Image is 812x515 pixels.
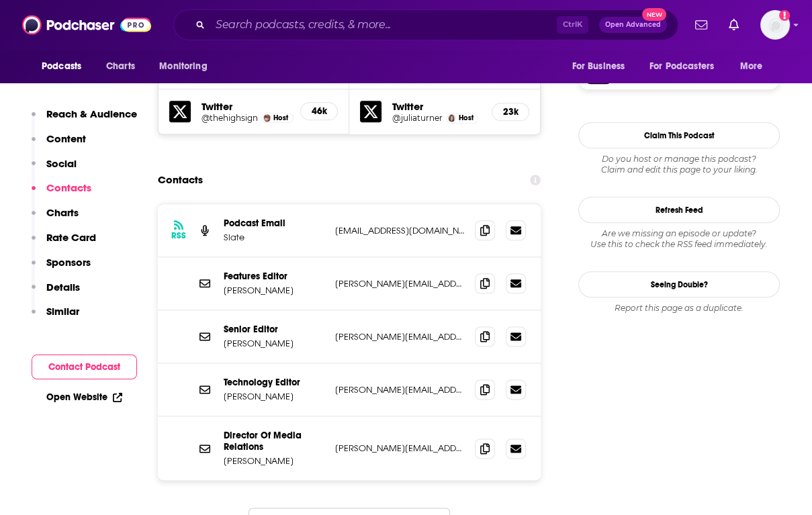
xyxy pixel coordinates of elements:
[263,114,271,122] img: Dana Stevens
[32,54,99,79] button: open menu
[578,271,780,297] a: Seeing Double?
[578,228,780,250] div: Are we missing an episode or update? Use this to check the RSS feed immediately.
[392,100,481,113] h5: Twitter
[224,430,324,453] p: Director Of Media Relations
[224,285,324,296] p: [PERSON_NAME]
[32,355,137,379] button: Contact Podcast
[335,442,464,454] p: [PERSON_NAME][EMAIL_ADDRESS][PERSON_NAME][DOMAIN_NAME]
[605,21,661,28] span: Open Advanced
[760,10,790,40] span: Logged in as BKusilek
[224,338,324,349] p: [PERSON_NAME]
[46,181,91,194] p: Contacts
[335,331,464,342] p: [PERSON_NAME][EMAIL_ADDRESS][PERSON_NAME][DOMAIN_NAME]
[32,281,80,306] button: Details
[690,13,713,36] a: Show notifications dropdown
[201,100,289,113] h5: Twitter
[335,278,464,289] p: [PERSON_NAME][EMAIL_ADDRESS][PERSON_NAME][DOMAIN_NAME]
[22,12,151,38] img: Podchaser - Follow, Share and Rate Podcasts
[578,122,780,148] button: Claim This Podcast
[32,206,79,231] button: Charts
[448,114,455,122] img: Julia Turner
[46,157,77,170] p: Social
[97,54,143,79] a: Charts
[32,181,91,206] button: Contacts
[312,105,326,117] h5: 46k
[106,57,135,76] span: Charts
[224,271,324,282] p: Features Editor
[224,324,324,335] p: Senior Editor
[224,377,324,388] p: Technology Editor
[642,8,666,21] span: New
[224,218,324,229] p: Podcast Email
[335,384,464,395] p: [PERSON_NAME][EMAIL_ADDRESS][PERSON_NAME][DOMAIN_NAME]
[723,13,744,36] a: Show notifications dropdown
[32,231,96,256] button: Rate Card
[171,230,186,241] h3: RSS
[201,113,258,123] a: @thehighsign
[740,57,763,76] span: More
[173,9,678,40] div: Search podcasts, credits, & more...
[649,57,714,76] span: For Podcasters
[159,57,207,76] span: Monitoring
[210,14,557,36] input: Search podcasts, credits, & more...
[46,281,80,293] p: Details
[224,455,324,467] p: [PERSON_NAME]
[557,16,588,34] span: Ctrl K
[46,206,79,219] p: Charts
[224,232,324,243] p: Slate
[46,231,96,244] p: Rate Card
[779,10,790,21] svg: Add a profile image
[32,132,86,157] button: Content
[641,54,733,79] button: open menu
[150,54,224,79] button: open menu
[760,10,790,40] img: User Profile
[572,57,625,76] span: For Business
[46,256,91,269] p: Sponsors
[578,154,780,165] span: Do you host or manage this podcast?
[46,305,79,318] p: Similar
[760,10,790,40] button: Show profile menu
[578,197,780,223] button: Refresh Feed
[562,54,641,79] button: open menu
[42,57,81,76] span: Podcasts
[458,113,473,122] span: Host
[578,303,780,314] div: Report this page as a duplicate.
[32,157,77,182] button: Social
[46,132,86,145] p: Content
[32,256,91,281] button: Sponsors
[578,154,780,175] div: Claim and edit this page to your liking.
[32,107,137,132] button: Reach & Audience
[224,391,324,402] p: [PERSON_NAME]
[158,167,203,193] h2: Contacts
[46,391,122,403] a: Open Website
[335,225,464,236] p: [EMAIL_ADDRESS][DOMAIN_NAME]
[46,107,137,120] p: Reach & Audience
[392,113,443,123] a: @juliaturner
[599,17,667,33] button: Open AdvancedNew
[273,113,288,122] span: Host
[503,106,518,118] h5: 23k
[32,305,79,330] button: Similar
[731,54,780,79] button: open menu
